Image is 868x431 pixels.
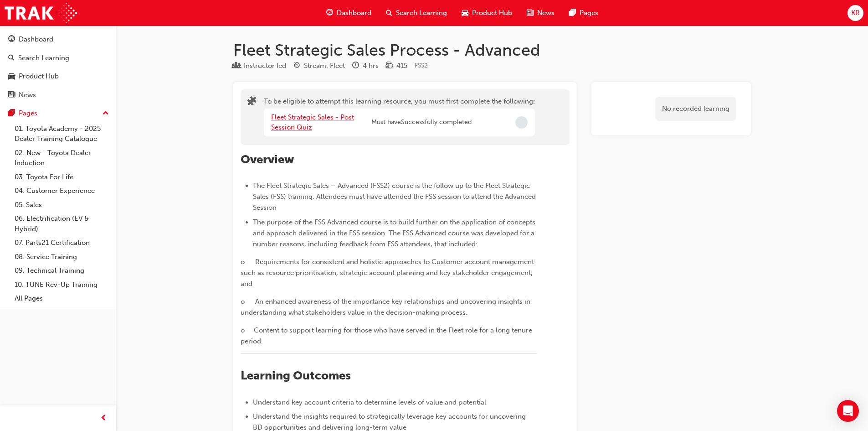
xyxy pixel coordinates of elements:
span: up-icon [103,108,109,119]
span: Product Hub [472,8,512,18]
a: Fleet Strategic Sales - Post Session Quiz [271,113,354,132]
a: 08. Service Training [11,250,113,264]
span: news-icon [8,91,15,99]
h1: Fleet Strategic Sales Process - Advanced [233,40,751,60]
a: 04. Customer Experience [11,184,113,198]
span: money-icon [386,62,393,70]
a: News [4,87,113,104]
div: Instructor led [244,61,286,71]
button: KR [847,5,863,21]
span: KR [851,8,860,18]
span: learningResourceType_INSTRUCTOR_LED-icon [233,62,240,70]
button: Pages [4,105,113,122]
span: target-icon [293,62,300,70]
div: Pages [19,108,37,119]
span: o Content to support learning for those who have served in the Fleet role for a long tenure period. [241,326,534,345]
span: search-icon [8,54,15,62]
span: Learning resource code [415,62,428,69]
span: Search Learning [396,8,447,18]
a: car-iconProduct Hub [454,4,519,22]
div: Dashboard [19,34,53,45]
span: Dashboard [337,8,371,18]
span: guage-icon [326,7,333,19]
div: Duration [352,60,379,72]
div: Price [386,60,407,72]
a: 10. TUNE Rev-Up Training [11,278,113,292]
a: 05. Sales [11,198,113,212]
span: prev-icon [100,413,107,424]
button: DashboardSearch LearningProduct HubNews [4,29,113,105]
span: news-icon [527,7,534,19]
a: All Pages [11,291,113,306]
span: o An enhanced awareness of the importance key relationships and uncovering insights in understand... [241,297,532,317]
a: 07. Parts21 Certification [11,236,113,250]
span: search-icon [386,7,392,19]
div: To be eligible to attempt this learning resource, you must first complete the following: [264,96,535,138]
div: Stream [293,60,345,72]
a: 01. Toyota Academy - 2025 Dealer Training Catalogue [11,122,113,146]
div: Search Learning [18,53,69,63]
div: Type [233,60,286,72]
div: Stream: Fleet [304,61,345,71]
span: puzzle-icon [247,97,257,108]
span: o Requirements for consistent and holistic approaches to Customer account management such as reso... [241,258,536,288]
div: 4 hrs [363,61,379,71]
a: Search Learning [4,50,113,67]
div: 415 [396,61,407,71]
span: clock-icon [352,62,359,70]
a: guage-iconDashboard [319,4,379,22]
a: 02. New - Toyota Dealer Induction [11,146,113,170]
div: Open Intercom Messenger [837,400,859,422]
img: Trak [5,3,77,23]
a: 03. Toyota For Life [11,170,113,184]
span: News [537,8,555,18]
span: pages-icon [8,109,15,118]
a: news-iconNews [519,4,562,22]
a: Product Hub [4,68,113,85]
span: car-icon [8,73,15,81]
a: 09. Technical Training [11,264,113,278]
span: car-icon [462,7,468,19]
a: search-iconSearch Learning [379,4,454,22]
span: Incomplete [515,116,528,129]
span: The purpose of the FSS Advanced course is to build further on the application of concepts and app... [253,218,537,248]
span: The Fleet Strategic Sales – Advanced (FSS2) course is the follow up to the Fleet Strategic Sales ... [253,182,538,212]
span: Overview [241,152,294,166]
div: News [19,90,36,100]
span: Learning Outcomes [241,369,351,383]
span: guage-icon [8,36,15,44]
a: Dashboard [4,31,113,48]
a: 06. Electrification (EV & Hybrid) [11,212,113,236]
div: No recorded learning [655,97,736,121]
span: Pages [580,8,598,18]
span: Must have Successfully completed [371,117,472,128]
div: Product Hub [19,71,59,82]
span: Understand key account criteria to determine levels of value and potential [253,398,486,406]
span: pages-icon [569,7,576,19]
a: pages-iconPages [562,4,606,22]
